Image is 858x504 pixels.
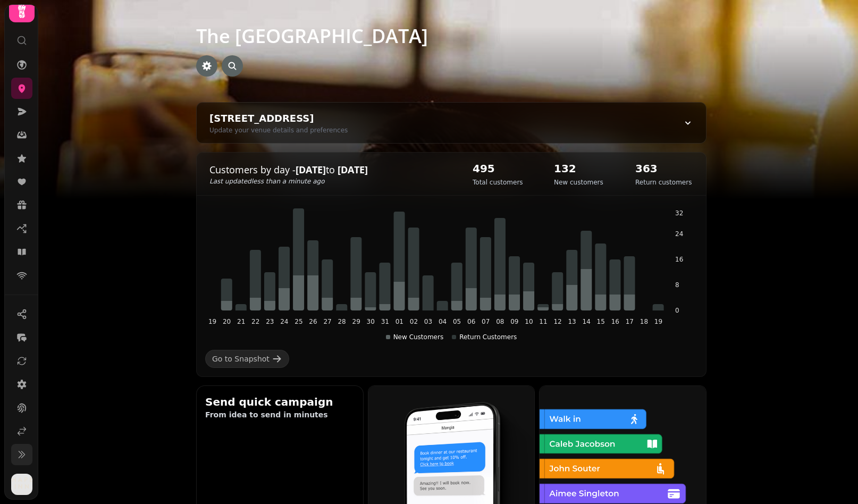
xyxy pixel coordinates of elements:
p: Last updated less than a minute ago [209,177,451,186]
tspan: 06 [467,318,475,325]
div: Update your venue details and preferences [209,126,348,135]
tspan: 27 [323,318,331,325]
div: [STREET_ADDRESS] [209,111,348,126]
tspan: 05 [453,318,461,325]
tspan: 8 [675,281,679,289]
tspan: 22 [251,318,259,325]
tspan: 21 [237,318,245,325]
tspan: 12 [553,318,561,325]
tspan: 26 [309,318,317,325]
a: Go to Snapshot [205,350,289,368]
strong: [DATE] [338,163,368,176]
tspan: 09 [510,318,518,325]
tspan: 24 [675,230,683,238]
tspan: 07 [482,318,490,325]
tspan: 19 [654,318,662,325]
tspan: 02 [410,318,418,325]
tspan: 32 [675,209,683,217]
h2: 363 [635,161,692,176]
tspan: 29 [352,318,360,325]
button: User avatar [9,474,35,495]
p: From idea to send in minutes [205,409,355,420]
tspan: 23 [266,318,274,325]
tspan: 25 [295,318,302,325]
tspan: 15 [597,318,605,325]
p: New customers [554,178,603,187]
tspan: 19 [208,318,216,325]
div: New Customers [386,333,444,341]
h2: Send quick campaign [205,394,355,409]
tspan: 04 [439,318,447,325]
p: Customers by day - to [209,162,451,177]
tspan: 28 [338,318,346,325]
img: User avatar [11,474,32,495]
tspan: 13 [568,318,576,325]
tspan: 08 [496,318,504,325]
tspan: 01 [396,318,403,325]
tspan: 17 [626,318,634,325]
div: Return Customers [452,333,517,341]
tspan: 24 [280,318,288,325]
h2: 495 [473,161,523,176]
div: Go to Snapshot [212,354,270,364]
tspan: 18 [640,318,648,325]
tspan: 11 [539,318,547,325]
strong: [DATE] [296,163,326,176]
tspan: 03 [424,318,432,325]
p: Total customers [473,178,523,187]
tspan: 16 [611,318,619,325]
tspan: 16 [675,256,683,263]
h2: 132 [554,161,603,176]
tspan: 31 [381,318,389,325]
p: Return customers [635,178,692,187]
tspan: 30 [367,318,375,325]
tspan: 14 [583,318,591,325]
tspan: 10 [525,318,533,325]
tspan: 20 [223,318,231,325]
tspan: 0 [675,307,679,314]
